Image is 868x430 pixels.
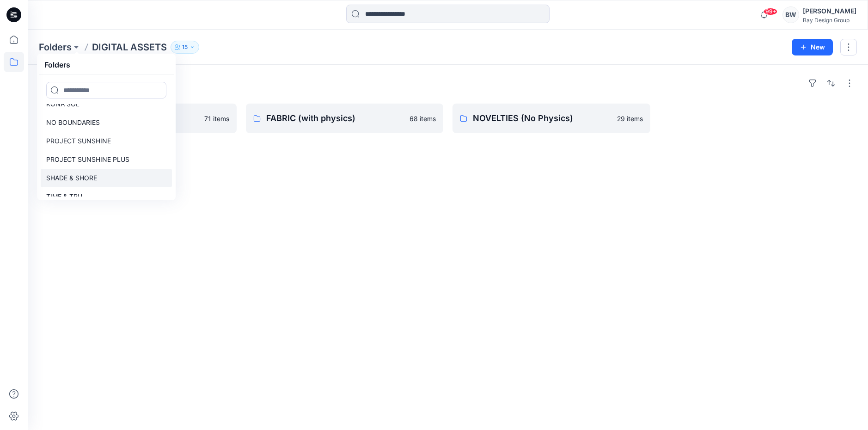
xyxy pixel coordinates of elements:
p: 15 [182,42,188,52]
p: SHADE & SHORE [46,172,97,184]
p: 29 items [617,114,643,123]
a: Folders [39,41,72,54]
p: 68 items [410,114,436,123]
button: New [792,39,833,55]
p: PROJECT SUNSHINE [46,135,111,147]
h5: Folders [39,55,76,74]
a: KONA SOL [41,95,172,113]
p: KONA SOL [46,98,79,110]
div: [PERSON_NAME] [803,6,856,17]
a: PROJECT SUNSHINE [41,132,172,150]
a: FABRIC (with physics)68 items [246,104,444,133]
a: NO BOUNDARIES [41,113,172,132]
p: 71 items [204,114,229,123]
div: Bay Design Group [803,17,856,24]
span: 99+ [764,8,777,15]
a: PROJECT SUNSHINE PLUS [41,150,172,169]
a: SHADE & SHORE [41,169,172,187]
a: TIME & TRU [41,187,172,206]
p: NO BOUNDARIES [46,117,100,128]
p: NOVELTIES (No Physics) [473,112,611,125]
p: DIGITAL ASSETS [92,41,167,54]
p: PROJECT SUNSHINE PLUS [46,154,129,165]
a: NOVELTIES (No Physics)29 items [452,104,650,133]
p: TIME & TRU [46,191,82,202]
p: FABRIC (with physics) [266,112,404,125]
button: 15 [171,41,199,54]
div: BW [782,6,799,23]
